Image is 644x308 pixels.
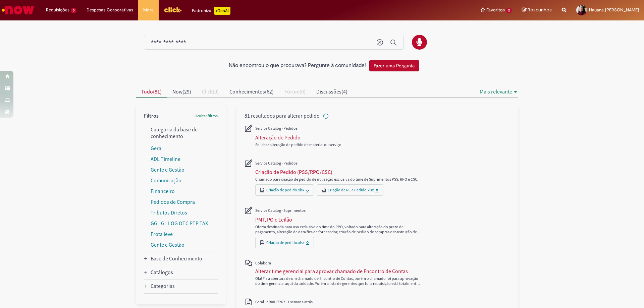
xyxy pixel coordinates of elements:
[164,5,182,15] img: click_logo_yellow_360x200.png
[522,7,552,13] a: Rascunhos
[71,8,76,13] span: 3
[229,63,366,69] h2: Não encontrou o que procurava? Pergunte à comunidade!
[369,60,419,71] button: Fazer uma Pergunta
[192,7,230,15] div: Padroniza
[506,8,512,13] span: 2
[486,7,505,13] span: Favoritos
[87,7,133,13] span: Despesas Corporativas
[1,3,35,17] img: ServiceNow
[528,7,552,13] span: Rascunhos
[46,7,69,13] span: Requisições
[214,7,230,15] p: +GenAi
[589,7,639,13] span: Hauana [PERSON_NAME]
[143,7,154,13] span: More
